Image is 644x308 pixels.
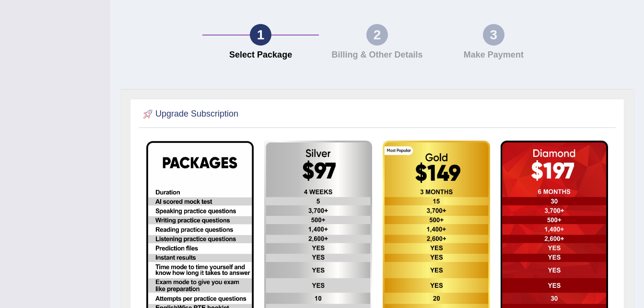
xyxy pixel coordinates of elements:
div: 3 [483,24,504,46]
h4: Billing & Other Details [324,50,431,60]
h4: Make Payment [440,50,547,60]
div: 2 [366,24,388,46]
h4: Select Package [207,50,314,60]
h2: Upgrade Subscription [141,107,238,121]
div: 1 [250,24,271,46]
